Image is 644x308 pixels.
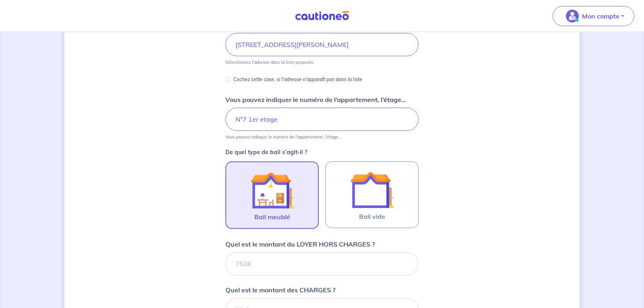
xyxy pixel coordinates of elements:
input: 2 rue de paris, 59000 lille [225,33,419,56]
p: Cochez cette case, si l'adresse n'apparaît pas dans la liste [233,75,362,84]
img: Cautioneo [292,11,352,21]
p: Quel est le montant du LOYER HORS CHARGES ? [225,239,375,249]
p: Quel est le montant des CHARGES ? [225,285,335,295]
img: illu_empty_lease.svg [350,168,394,212]
p: De quel type de bail s’agit-il ? [225,149,419,155]
span: Bail vide [359,212,385,221]
img: illu_furnished_lease.svg [250,169,294,212]
p: Mon compte [582,11,619,21]
button: illu_account_valid_menu.svgMon compte [553,6,634,26]
p: Vous pouvez indiquer le numéro de l’appartement, l’étage... [225,134,341,140]
p: Vous pouvez indiquer le numéro de l’appartement, l’étage... [225,95,406,104]
span: Bail meublé [254,212,290,222]
input: Appartement 2 [225,108,419,131]
input: 750€ [225,252,419,275]
img: illu_account_valid_menu.svg [566,10,579,22]
p: Sélectionnez l'adresse dans la liste proposée [225,59,314,65]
